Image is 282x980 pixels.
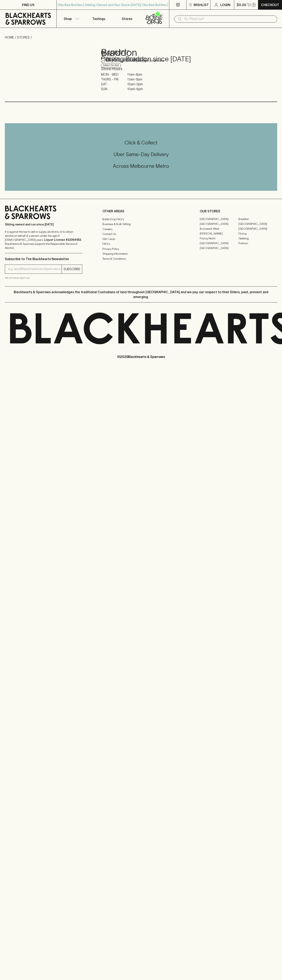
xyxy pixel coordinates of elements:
[5,256,82,261] p: Subscribe to The Blackhearts Newsletter
[253,4,255,6] p: 0
[92,16,105,21] p: Tastings
[8,266,62,272] input: e.g. jane@blackheartsandsparrows.com.au
[8,290,274,299] p: Blackhearts & Sparrows acknowledges the traditional Custodians of land throughout [GEOGRAPHIC_DAT...
[200,236,238,241] a: Fitzroy North
[238,231,277,236] a: Fitzroy
[102,209,180,214] p: OTHER AREAS
[102,251,180,256] a: Shipping Information
[200,231,238,236] a: [PERSON_NAME]
[5,222,82,226] p: Sibling owned and run since [DATE]
[102,256,180,261] a: Terms & Conditions
[5,35,14,39] a: HOME
[238,217,277,222] a: Braddon
[261,2,279,7] p: Checkout
[44,238,81,241] strong: Liquor License #32064953
[57,10,85,28] button: Shop
[200,222,238,226] a: [GEOGRAPHIC_DATA]
[5,230,82,250] p: It is against the law to sell or supply alcohol to, or to obtain alcohol on behalf of a person un...
[122,16,132,21] p: Stores
[5,123,277,191] div: Call to action block
[102,217,180,222] a: Bottle Drop FAQ's
[64,16,72,21] p: Shop
[102,232,180,237] a: Contact Us
[194,2,209,7] p: Wishlist
[200,246,238,251] a: [GEOGRAPHIC_DATA]
[102,237,180,241] a: Gift Cards
[220,2,230,7] p: Login
[238,241,277,246] a: Prahran
[5,163,277,169] h5: Across Melbourne Metro
[238,222,277,226] a: [GEOGRAPHIC_DATA]
[102,242,180,246] a: FAQ's
[237,2,246,7] p: $0.00
[200,226,238,231] a: Brunswick West
[200,241,238,246] a: [GEOGRAPHIC_DATA]
[5,151,277,158] h5: Uber Same-Day Delivery
[102,222,180,227] a: Business & Bulk Gifting
[113,10,141,28] a: Stores
[184,16,274,22] input: Try "Pinot noir"
[62,265,82,273] button: SUBSCRIBE
[63,267,80,271] p: SUBSCRIBE
[102,246,180,251] a: Privacy Policy
[17,35,30,39] a: STORES
[22,2,34,7] p: FIND US
[102,227,180,231] a: Careers
[85,10,113,28] a: Tastings
[5,276,82,280] p: We will never spam you
[200,217,238,222] a: [GEOGRAPHIC_DATA]
[5,139,277,146] h5: Click & Collect
[238,236,277,241] a: Geelong
[238,226,277,231] a: [GEOGRAPHIC_DATA]
[200,209,277,214] p: OUR STORES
